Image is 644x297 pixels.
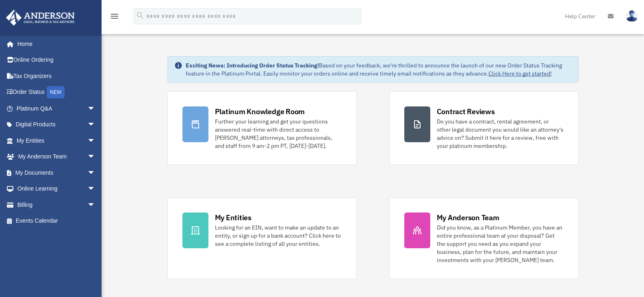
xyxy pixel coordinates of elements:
[110,14,119,21] a: menu
[47,86,65,98] div: NEW
[6,197,108,213] a: Billingarrow_drop_down
[6,149,108,165] a: My Anderson Teamarrow_drop_down
[488,70,552,77] a: Click Here to get started!
[6,132,108,149] a: My Entitiesarrow_drop_down
[6,84,108,101] a: Order StatusNEW
[110,11,119,21] i: menu
[626,10,638,22] img: User Pic
[186,61,572,78] div: Based on your feedback, we're thrilled to announce the launch of our new Order Status Tracking fe...
[215,106,305,117] div: Platinum Knowledge Room
[389,91,579,165] a: Contract Reviews Do you have a contract, rental agreement, or other legal document you would like...
[167,197,357,279] a: My Entities Looking for an EIN, want to make an update to an entity, or sign up for a bank accoun...
[87,165,104,181] span: arrow_drop_down
[215,117,342,150] div: Further your learning and get your questions answered real-time with direct access to [PERSON_NAM...
[167,91,357,165] a: Platinum Knowledge Room Further your learning and get your questions answered real-time with dire...
[6,68,108,84] a: Tax Organizers
[87,197,104,213] span: arrow_drop_down
[215,212,252,223] div: My Entities
[87,100,104,117] span: arrow_drop_down
[186,62,319,69] strong: Exciting News: Introducing Order Status Tracking!
[437,117,564,150] div: Do you have a contract, rental agreement, or other legal document you would like an attorney's ad...
[437,223,564,264] div: Did you know, as a Platinum Member, you have an entire professional team at your disposal? Get th...
[87,132,104,149] span: arrow_drop_down
[136,11,145,20] i: search
[4,10,77,26] img: Anderson Advisors Platinum Portal
[437,212,499,223] div: My Anderson Team
[389,197,579,279] a: My Anderson Team Did you know, as a Platinum Member, you have an entire professional team at your...
[87,181,104,197] span: arrow_drop_down
[6,213,108,229] a: Events Calendar
[6,100,108,117] a: Platinum Q&Aarrow_drop_down
[6,117,108,133] a: Digital Productsarrow_drop_down
[215,223,342,248] div: Looking for an EIN, want to make an update to an entity, or sign up for a bank account? Click her...
[87,149,104,165] span: arrow_drop_down
[6,165,108,181] a: My Documentsarrow_drop_down
[437,106,495,117] div: Contract Reviews
[6,52,108,68] a: Online Ordering
[6,36,104,52] a: Home
[87,117,104,133] span: arrow_drop_down
[6,181,108,197] a: Online Learningarrow_drop_down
